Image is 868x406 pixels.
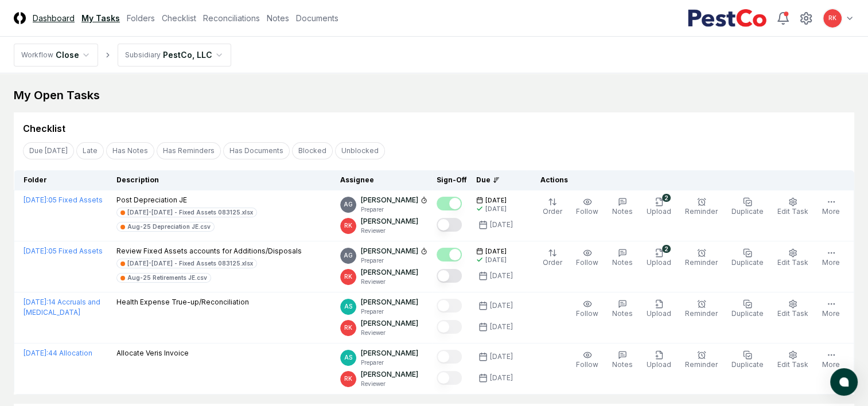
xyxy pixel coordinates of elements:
th: Description [112,170,336,190]
a: Dashboard [33,12,75,24]
button: Unblocked [335,142,385,159]
span: Duplicate [731,360,764,369]
button: Duplicate [729,297,766,321]
div: Aug-25 Retirements JE.csv [127,274,207,282]
button: Follow [574,195,601,219]
span: Order [543,258,562,267]
span: [DATE] [485,196,507,205]
button: Notes [610,348,635,372]
span: AG [344,251,353,260]
button: 2Upload [644,195,674,219]
th: Assignee [336,170,432,190]
button: More [820,297,842,321]
p: Post Depreciation JE [116,195,332,205]
span: [DATE] : [24,298,48,306]
span: AS [344,353,352,362]
p: Preparer [361,307,418,316]
div: Aug-25 Depreciation JE.csv [127,222,211,231]
button: atlas-launcher [830,368,858,396]
p: Preparer [361,256,427,265]
th: Folder [14,170,112,190]
span: Follow [576,207,598,216]
p: [PERSON_NAME] [361,348,418,358]
div: My Open Tasks [14,87,854,103]
div: Due [476,175,522,185]
button: Edit Task [775,348,811,372]
button: More [820,246,842,270]
span: Upload [647,258,671,267]
button: Edit Task [775,246,811,270]
span: Reminder [685,258,718,267]
a: [DATE]-[DATE] - Fixed Assets 083125.xlsx [116,259,257,268]
p: [PERSON_NAME] [361,297,418,307]
span: RK [344,272,352,281]
button: More [820,195,842,219]
div: [DATE] [490,373,513,383]
img: PestCo logo [687,9,767,28]
span: Notes [612,360,633,369]
button: Has Documents [223,142,290,159]
button: Mark complete [437,371,462,385]
p: [PERSON_NAME] [361,246,418,256]
span: Reminder [685,207,718,216]
button: Mark complete [437,350,462,364]
button: Reminder [683,195,720,219]
span: RK [344,221,352,230]
button: Notes [610,195,635,219]
button: Late [76,142,104,159]
button: Mark complete [437,299,462,313]
button: More [820,348,842,372]
button: Mark complete [437,197,462,210]
div: [DATE] [490,271,513,281]
p: Reviewer [361,329,418,337]
a: Folders [127,12,155,24]
button: Has Reminders [157,142,221,159]
button: Upload [644,297,674,321]
p: Review Fixed Assets accounts for Additions/Disposals [116,246,332,256]
p: [PERSON_NAME] [361,195,418,205]
span: AG [344,200,353,209]
span: Follow [576,360,598,369]
span: Duplicate [731,258,764,267]
span: Edit Task [777,207,808,216]
div: 2 [662,245,671,253]
nav: breadcrumb [14,44,231,67]
img: Logo [14,12,26,24]
button: Mark complete [437,218,462,232]
button: Duplicate [729,348,766,372]
button: Follow [574,297,601,321]
div: [DATE] [485,205,507,213]
span: Upload [647,309,671,318]
button: Duplicate [729,195,766,219]
span: RK [344,323,352,332]
button: Due Today [23,142,74,159]
span: RK [828,14,836,22]
a: [DATE]:14 Accruals and [MEDICAL_DATA] [24,298,100,317]
div: Subsidiary [125,50,161,60]
button: Reminder [683,246,720,270]
button: Reminder [683,348,720,372]
button: Mark complete [437,248,462,261]
span: Notes [612,258,633,267]
a: [DATE]:05 Fixed Assets [24,247,103,255]
button: 2Upload [644,246,674,270]
p: Reviewer [361,278,418,286]
div: [DATE] [485,256,507,264]
a: Checklist [162,12,196,24]
button: Has Notes [106,142,154,159]
span: [DATE] : [24,349,48,357]
p: Health Expense True-up/Reconciliation [116,297,249,307]
span: Duplicate [731,207,764,216]
span: AS [344,302,352,311]
a: [DATE]:05 Fixed Assets [24,196,103,204]
button: Follow [574,246,601,270]
div: [DATE]-[DATE] - Fixed Assets 083125.xlsx [127,208,253,217]
div: [DATE] [490,220,513,230]
span: Follow [576,309,598,318]
button: Edit Task [775,297,811,321]
span: [DATE] : [24,247,48,255]
p: Reviewer [361,227,418,235]
span: Edit Task [777,360,808,369]
span: Notes [612,207,633,216]
button: Order [540,246,565,270]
